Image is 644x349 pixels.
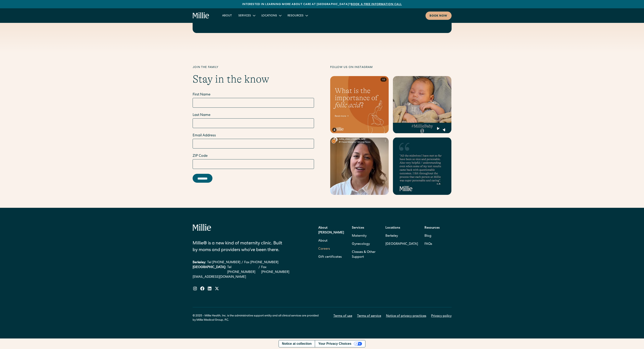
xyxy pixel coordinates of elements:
[288,14,303,18] div: Resources
[352,248,379,261] a: Classes & Other Support
[425,12,452,20] a: Book now
[238,14,251,18] div: Services
[261,14,277,18] div: Locations
[193,12,209,19] a: home
[193,153,314,159] label: ZIP Code
[279,340,315,347] a: Notice at collection
[193,92,314,183] form: Email Form
[357,314,381,319] a: Terms of service
[315,340,365,347] button: Your Privacy Choices
[193,92,314,98] label: First Name
[318,237,328,245] a: About
[242,260,243,265] div: /
[352,226,364,230] strong: Services
[385,226,400,230] strong: Locations
[259,265,260,275] div: /
[193,314,322,322] div: © 2025 - Millie Health, Inc. is the administrative support entity and all clinical services are p...
[352,232,367,240] a: Maternity
[430,14,448,18] div: Book now
[385,232,418,240] a: Berkeley
[193,65,314,70] div: Join the family
[284,12,311,19] div: Resources
[385,240,418,248] a: [GEOGRAPHIC_DATA]
[193,260,206,265] div: Berkeley:
[207,260,240,265] a: Tel [PHONE_NUMBER]
[431,314,452,319] a: Privacy policy
[351,3,402,6] a: Book a free information call
[193,240,288,254] div: Millie® is a new kind of maternity clinic. Built by moms and providers who’ve been there.
[352,240,370,248] a: Gynecology
[235,12,258,19] div: Services
[227,265,258,275] a: Tel [PHONE_NUMBER]
[193,275,293,280] a: [EMAIL_ADDRESS][DOMAIN_NAME]
[193,73,314,85] h2: Stay in the know
[330,65,452,70] div: Follow us on Instagram
[333,314,352,319] a: Terms of use
[424,226,440,230] strong: Resources
[386,314,426,319] a: Notice of privacy practices
[318,253,342,261] a: Gift certificates
[424,232,431,240] a: Blog
[244,260,278,265] a: Fax [PHONE_NUMBER]
[193,133,314,138] label: Email Address
[318,226,344,234] strong: About [PERSON_NAME]
[258,12,284,19] div: Locations
[219,12,235,19] a: About
[424,240,432,248] a: FAQs
[193,265,226,275] div: [GEOGRAPHIC_DATA]:
[318,245,330,253] a: Careers
[193,112,314,118] label: Last Name
[261,265,292,275] a: Fax [PHONE_NUMBER]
